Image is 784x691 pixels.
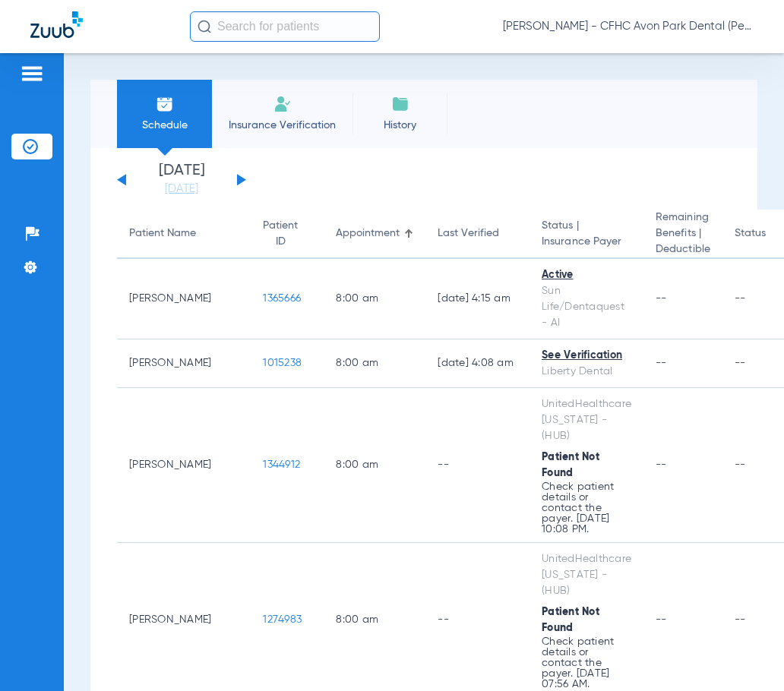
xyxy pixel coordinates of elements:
span: 1015238 [263,358,302,368]
div: Last Verified [438,226,499,241]
th: Status | [530,210,643,259]
img: Zuub Logo [30,11,83,38]
span: Insurance Payer [542,234,631,250]
span: History [364,118,436,133]
span: 1274983 [263,614,302,625]
p: Check patient details or contact the payer. [DATE] 07:56 AM. [542,636,631,689]
img: Search Icon [198,20,211,33]
div: Appointment [336,226,413,241]
span: 1365666 [263,293,301,304]
td: -- [425,388,530,543]
td: [PERSON_NAME] [117,259,251,339]
td: [PERSON_NAME] [117,388,251,543]
div: Patient Name [129,226,239,241]
iframe: Chat Widget [708,618,784,691]
span: [PERSON_NAME] - CFHC Avon Park Dental (Peds) [503,19,754,34]
div: Patient ID [263,218,298,250]
div: Last Verified [438,226,517,241]
span: Deductible [656,241,710,257]
span: 1344912 [263,459,300,470]
td: [DATE] 4:15 AM [425,259,530,339]
div: Appointment [336,226,400,241]
span: Patient Not Found [542,607,599,633]
p: Check patient details or contact the payer. [DATE] 10:08 PM. [542,481,631,535]
img: hamburger-icon [20,65,44,83]
td: [PERSON_NAME] [117,339,251,388]
div: UnitedHealthcare [US_STATE] - (HUB) [542,551,631,599]
li: [DATE] [136,163,227,197]
span: -- [656,358,667,368]
img: Manual Insurance Verification [273,95,292,113]
td: 8:00 AM [324,339,425,388]
span: -- [656,293,667,304]
span: -- [656,459,667,470]
div: See Verification [542,348,631,364]
a: [DATE] [136,181,227,197]
span: -- [656,614,667,625]
img: History [391,95,409,113]
span: Insurance Verification [223,118,341,133]
span: Patient Not Found [542,452,599,478]
div: Patient Name [129,226,196,241]
div: Liberty Dental [542,364,631,380]
span: Schedule [128,118,201,133]
div: Active [542,267,631,283]
div: UnitedHealthcare [US_STATE] - (HUB) [542,396,631,444]
div: Sun Life/Dentaquest - AI [542,283,631,331]
img: Schedule [156,95,174,113]
input: Search for patients [190,11,380,42]
td: 8:00 AM [324,388,425,543]
th: Remaining Benefits | [643,210,722,259]
div: Patient ID [263,218,311,250]
td: [DATE] 4:08 AM [425,339,530,388]
td: 8:00 AM [324,259,425,339]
